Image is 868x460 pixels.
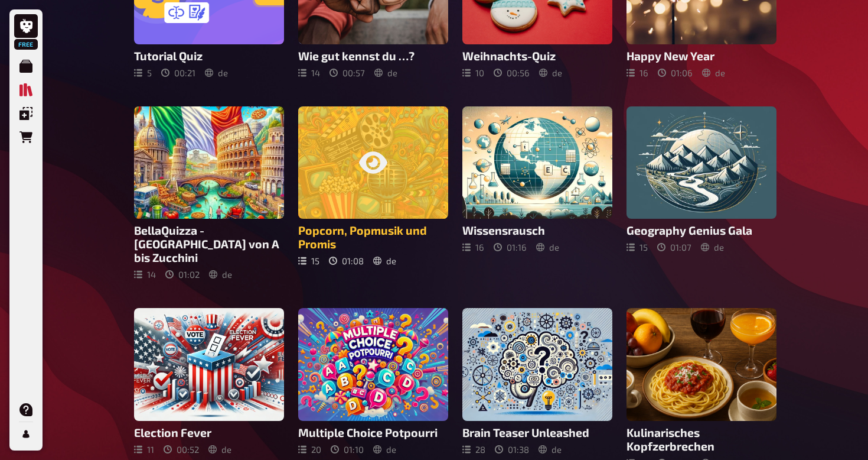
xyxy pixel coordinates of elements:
h3: Weihnachts-Quiz [462,49,612,63]
div: 5 [134,67,152,78]
h3: Election Fever [134,426,284,439]
a: BellaQuizza - [GEOGRAPHIC_DATA] von A bis Zucchini1401:02de [134,106,284,280]
div: de [536,242,559,252]
div: de [539,67,562,78]
h3: Happy New Year [626,49,776,63]
div: de [702,67,725,78]
h3: Tutorial Quiz [134,49,284,63]
div: 01 : 07 [657,242,691,252]
div: 11 [134,444,154,455]
h3: Geography Genius Gala [626,223,776,237]
div: 15 [298,255,319,266]
div: de [373,444,396,455]
h3: Wie gut kennst du …? [298,49,448,63]
div: 00 : 56 [494,67,530,78]
div: 15 [626,242,648,252]
div: de [539,444,562,455]
div: 16 [626,67,648,78]
div: 00 : 57 [329,67,365,78]
div: 00 : 52 [164,444,199,455]
a: Geography Genius Gala1501:07de [626,106,776,280]
a: Popcorn, Popmusik und Promis1501:08de [298,106,448,280]
div: 14 [298,67,320,78]
h3: Popcorn, Popmusik und Promis [298,223,448,251]
h3: Kulinarisches Kopfzerbrechen [626,426,776,453]
span: Free [15,41,37,48]
div: 01 : 06 [658,67,693,78]
h3: BellaQuizza - [GEOGRAPHIC_DATA] von A bis Zucchini [134,223,284,264]
div: 01 : 16 [494,242,527,252]
a: Wissensrausch1601:16de [462,106,612,280]
div: 28 [462,444,485,455]
div: de [373,255,396,266]
div: de [209,269,232,280]
div: de [208,444,231,455]
div: 01 : 38 [495,444,529,455]
div: 01 : 08 [329,255,364,266]
div: de [374,67,397,78]
div: de [205,67,228,78]
h3: Brain Teaser Unleashed [462,426,612,439]
div: 14 [134,269,156,280]
div: 01 : 02 [165,269,200,280]
div: 16 [462,242,484,252]
div: 20 [298,444,321,455]
div: de [701,242,724,252]
div: 01 : 10 [331,444,364,455]
h3: Wissensrausch [462,223,612,237]
div: 00 : 21 [161,67,195,78]
div: 10 [462,67,484,78]
h3: Multiple Choice Potpourri [298,426,448,439]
